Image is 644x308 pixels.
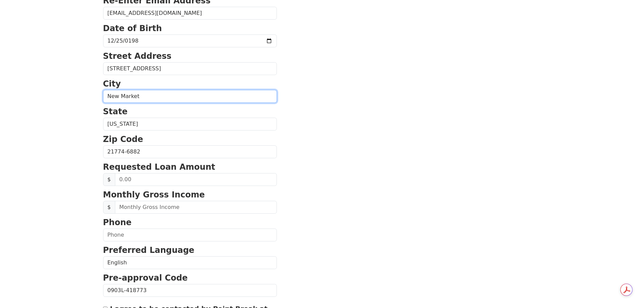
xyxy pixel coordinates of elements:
strong: Date of Birth [103,24,162,33]
input: Phone [103,229,277,241]
strong: Phone [103,218,132,227]
input: Zip Code [103,145,277,158]
p: Monthly Gross Income [103,189,277,201]
input: 0.00 [115,173,277,186]
span: $ [103,201,115,214]
strong: Preferred Language [103,245,194,255]
strong: Requested Loan Amount [103,162,215,172]
input: Monthly Gross Income [115,201,277,214]
input: Pre-approval Code [103,284,277,297]
strong: Street Address [103,51,172,61]
strong: City [103,79,121,89]
input: Re-Enter Email Address [103,7,277,20]
input: City [103,90,277,103]
strong: State [103,107,128,116]
strong: Zip Code [103,135,143,144]
span: $ [103,173,115,186]
input: Street Address [103,62,277,75]
strong: Pre-approval Code [103,273,188,283]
